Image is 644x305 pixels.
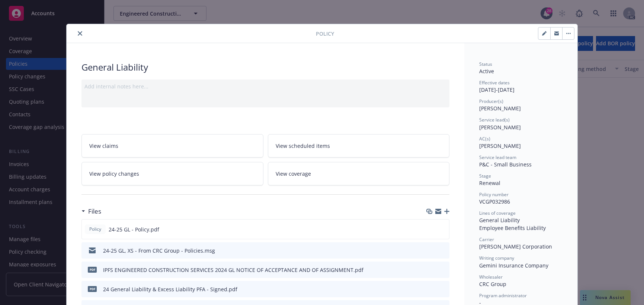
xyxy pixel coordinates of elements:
span: P&C - Small Business [479,161,532,168]
span: View claims [89,142,118,150]
span: Producer(s) [479,98,503,104]
span: AC(s) [479,136,490,142]
div: General Liability [81,61,449,74]
span: Lines of coverage [479,210,516,216]
span: Writing company [479,255,514,261]
button: close [76,29,84,38]
button: download file [427,225,433,233]
button: preview file [439,225,446,233]
span: Carrier [479,236,494,243]
span: VCGP032986 [479,198,510,205]
span: CRC Group [479,280,506,288]
span: Status [479,61,492,67]
span: Service lead(s) [479,117,510,123]
a: View claims [81,134,263,158]
a: View coverage [268,162,450,185]
span: Renewal [479,179,500,186]
span: [PERSON_NAME] [479,105,521,112]
span: [PERSON_NAME] [479,142,521,149]
a: View policy changes [81,162,263,185]
span: Effective dates [479,80,510,86]
div: IPFS ENGINEERED CONSTRUCTION SERVICES 2024 GL NOTICE OF ACCEPTANCE AND OF ASSIGNMENT.pdf [103,266,363,274]
span: Wholesaler [479,274,503,280]
div: General Liability [479,216,563,224]
span: Policy number [479,191,509,198]
div: [DATE] - [DATE] [479,80,563,94]
span: pdf [88,267,97,272]
span: Gemini Insurance Company [479,262,548,269]
span: Service lead team [479,154,516,160]
button: download file [428,266,434,274]
span: Policy [316,30,334,38]
div: 24-25 GL, XS - From CRC Group - Policies.msg [103,247,215,254]
span: View scheduled items [276,142,330,150]
span: Program administrator [479,292,527,299]
button: download file [428,285,434,293]
span: [PERSON_NAME] [479,124,521,131]
button: download file [428,247,434,254]
div: Files [81,207,101,216]
span: View policy changes [89,170,139,178]
div: 24 General Liability & Excess Liability PFA - Signed.pdf [103,285,237,293]
span: 24-25 GL - Policy.pdf [109,225,159,233]
span: [PERSON_NAME] Corporation [479,243,552,250]
span: pdf [88,286,97,292]
div: Employee Benefits Liability [479,224,563,232]
a: View scheduled items [268,134,450,158]
h3: Files [88,207,101,216]
button: preview file [440,247,446,254]
button: preview file [440,266,446,274]
span: View coverage [276,170,311,178]
span: Active [479,68,494,75]
span: Policy [88,226,103,233]
div: Add internal notes here... [84,82,446,90]
span: Stage [479,173,491,179]
button: preview file [440,285,446,293]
